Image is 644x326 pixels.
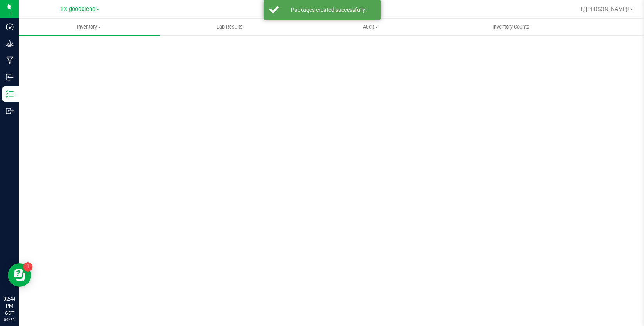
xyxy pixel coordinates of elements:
inline-svg: Manufacturing [6,56,14,64]
iframe: Resource center unread badge [23,262,32,272]
iframe: Resource center [8,263,31,287]
a: Audit [300,19,441,35]
a: Inventory [19,19,160,35]
span: Lab Results [206,24,253,31]
inline-svg: Inventory [6,90,14,98]
a: Inventory Counts [441,19,581,35]
span: Inventory [19,24,160,31]
p: 02:44 PM CDT [4,295,15,317]
span: TX goodblend [60,6,95,13]
span: Hi, [PERSON_NAME]! [578,6,629,12]
inline-svg: Outbound [6,107,14,115]
div: Packages created successfully! [283,6,375,14]
inline-svg: Grow [6,40,14,47]
span: Audit [301,24,441,31]
p: 09/25 [4,317,15,322]
a: Lab Results [160,19,300,35]
inline-svg: Dashboard [6,23,14,31]
span: Inventory Counts [482,24,540,31]
inline-svg: Inbound [6,73,14,81]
